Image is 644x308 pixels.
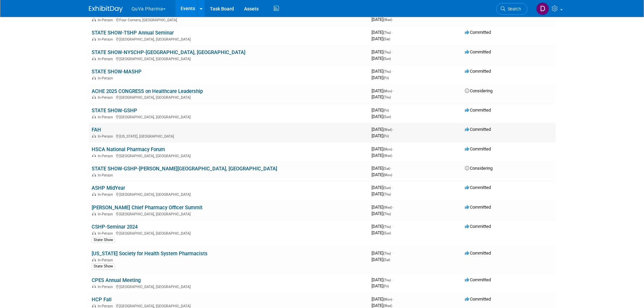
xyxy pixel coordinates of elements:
span: - [392,69,393,74]
span: (Fri) [383,109,389,112]
span: Committed [465,205,491,210]
div: [GEOGRAPHIC_DATA], [GEOGRAPHIC_DATA] [92,191,366,197]
span: - [392,251,393,256]
span: Committed [465,277,491,282]
span: - [392,49,393,54]
span: In-Person [98,37,115,42]
div: [GEOGRAPHIC_DATA], [GEOGRAPHIC_DATA] [92,284,366,289]
a: STATE SHOW-TSHP Annual Seminar [92,30,174,36]
span: Committed [465,185,491,190]
span: [DATE] [372,211,391,216]
span: (Thu) [383,278,391,282]
span: In-Person [98,115,115,119]
span: Committed [465,251,491,256]
img: In-Person Event [92,18,96,21]
span: In-Person [98,212,115,216]
span: (Sat) [383,37,390,41]
div: [GEOGRAPHIC_DATA], [GEOGRAPHIC_DATA] [92,94,366,100]
span: Search [505,6,521,11]
img: In-Person Event [92,154,96,157]
span: In-Person [98,173,115,177]
div: [GEOGRAPHIC_DATA], [GEOGRAPHIC_DATA] [92,211,366,216]
img: In-Person Event [92,173,96,176]
span: - [391,166,392,171]
span: [DATE] [372,36,390,41]
img: Danielle Mitchell [536,2,549,15]
a: CSHP-Seminar 2024 [92,224,138,230]
span: (Mon) [383,298,392,301]
span: In-Person [98,134,115,139]
span: In-Person [98,57,115,61]
div: [US_STATE], [GEOGRAPHIC_DATA] [92,133,366,139]
span: (Fri) [383,284,389,288]
div: State Show [92,263,115,269]
img: In-Person Event [92,115,96,118]
img: In-Person Event [92,37,96,41]
span: - [390,108,391,113]
img: In-Person Event [92,258,96,261]
span: - [393,127,394,132]
span: [DATE] [372,224,393,229]
img: In-Person Event [92,192,96,196]
span: - [393,205,394,210]
span: Committed [465,297,491,302]
span: (Mon) [383,147,392,151]
span: [DATE] [372,297,394,302]
img: In-Person Event [92,134,96,138]
span: - [393,146,394,151]
span: [DATE] [372,277,393,282]
a: STATE SHOW-GSHP-[PERSON_NAME][GEOGRAPHIC_DATA], [GEOGRAPHIC_DATA] [92,166,277,172]
span: [DATE] [372,114,391,119]
span: (Wed) [383,154,392,158]
a: FAH [92,127,101,133]
span: In-Person [98,285,115,289]
span: - [392,277,393,282]
div: State Show [92,237,115,243]
div: [GEOGRAPHIC_DATA], [GEOGRAPHIC_DATA] [92,36,366,42]
span: (Sun) [383,115,391,119]
a: HSCA National Pharmacy Forum [92,146,165,152]
img: In-Person Event [92,76,96,79]
img: In-Person Event [92,231,96,235]
span: (Sun) [383,186,391,190]
span: Committed [465,224,491,229]
div: [GEOGRAPHIC_DATA], [GEOGRAPHIC_DATA] [92,230,366,236]
a: STATE SHOW-NYSCHP-[GEOGRAPHIC_DATA], [GEOGRAPHIC_DATA] [92,49,245,55]
span: Considering [465,166,493,171]
span: (Wed) [383,18,392,22]
span: [DATE] [372,172,392,177]
span: [DATE] [372,30,393,35]
span: - [393,297,394,302]
span: [DATE] [372,146,394,151]
img: In-Person Event [92,57,96,60]
span: [DATE] [372,88,394,93]
a: Search [496,3,527,15]
span: [DATE] [372,127,394,132]
span: [DATE] [372,230,391,235]
span: [DATE] [372,75,389,80]
span: (Fri) [383,134,389,138]
div: Four Corners, [GEOGRAPHIC_DATA] [92,17,366,22]
span: (Thu) [383,95,391,99]
span: [DATE] [372,205,394,210]
span: (Sun) [383,231,391,235]
a: ACHE 2025 CONGRESS on Healthcare Leadership [92,88,203,94]
a: STATE SHOW-GSHP [92,108,137,114]
span: (Wed) [383,128,392,132]
span: [DATE] [372,153,392,158]
span: [DATE] [372,17,392,22]
span: Committed [465,146,491,151]
img: ExhibitDay [89,6,123,13]
span: [DATE] [372,303,392,308]
span: - [392,30,393,35]
div: [GEOGRAPHIC_DATA], [GEOGRAPHIC_DATA] [92,153,366,158]
span: [DATE] [372,133,389,138]
span: (Sat) [383,167,390,170]
img: In-Person Event [92,95,96,99]
span: [DATE] [372,251,393,256]
span: (Thu) [383,70,391,73]
a: ASHP MidYear [92,185,125,191]
span: Committed [465,108,491,113]
span: (Wed) [383,304,392,308]
span: In-Person [98,258,115,262]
